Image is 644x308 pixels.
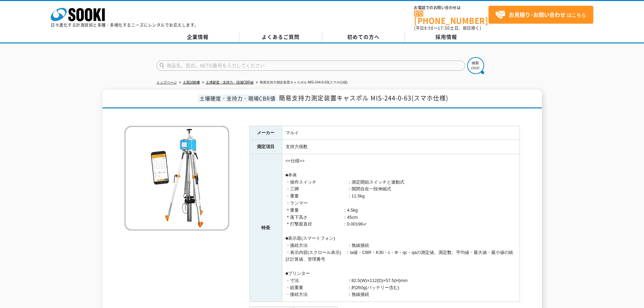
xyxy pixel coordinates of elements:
[322,32,405,42] a: 初めての方へ
[249,140,282,154] th: 測定項目
[414,25,481,31] span: (平日 ～ 土日、祝日除く)
[157,80,177,84] a: トップページ
[414,6,488,10] span: お電話でのお問い合わせは
[424,25,434,31] span: 8:50
[255,79,348,86] li: 簡易支持力測定装置キャスポル MIS-244-0-63(スマホ仕様)
[51,23,199,27] p: 日々進化する計測技術と多種・多様化するニーズにレンタルでお応えします。
[414,10,488,24] a: [PHONE_NUMBER]
[509,10,566,19] strong: お見積り･お問い合わせ
[239,32,322,42] a: よくあるご質問
[495,10,586,20] span: はこちら
[249,126,282,140] th: メーカー
[347,33,380,41] span: 初めての方へ
[282,126,520,140] td: マルイ
[438,25,450,31] span: 17:30
[405,32,488,42] a: 採用情報
[249,154,282,302] th: 特長
[488,6,593,24] a: お見積り･お問い合わせはこちら
[157,61,465,71] input: 商品名、型式、NETIS番号を入力してください
[279,93,448,102] span: 簡易支持力測定装置キャスポル MIS-244-0-63(スマホ仕様)
[206,80,254,84] a: 土壌硬度・支持力・現場CBR値
[282,154,520,302] td: <<仕様>> ■本体 ・操作スイッチ ：測定開始スイッチと連動式 ・三脚 ：開閉自在一段伸縮式 ・重量 ：11.5kg ・ランマー ＊重量 ：4.5kg ＊落下高さ ：45cm ＊打撃面直径 ：...
[124,126,229,231] img: 簡易支持力測定装置キャスポル MIS-244-0-63(スマホ仕様)
[157,32,239,42] a: 企業情報
[467,57,484,74] img: btn_search.png
[282,140,520,154] td: 支持力係数
[198,94,277,102] span: 土壌硬度・支持力・現場CBR値
[183,80,200,84] a: 土質試験機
